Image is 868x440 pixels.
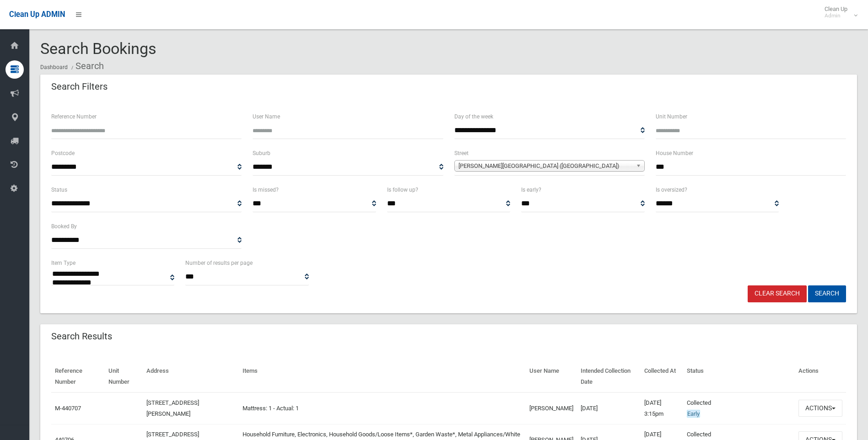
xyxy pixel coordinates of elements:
[40,327,123,345] header: Search Results
[641,392,683,424] td: [DATE] 3:15pm
[253,112,280,122] label: User Name
[55,405,81,412] a: M-440707
[9,10,65,19] span: Clean Up ADMIN
[526,361,577,392] th: User Name
[239,392,525,424] td: Mattress: 1 - Actual: 1
[185,258,253,268] label: Number of results per page
[808,285,846,302] button: Search
[656,185,687,195] label: Is oversized?
[51,258,75,268] label: Item Type
[387,185,418,195] label: Is follow up?
[51,185,67,195] label: Status
[577,361,641,392] th: Intended Collection Date
[143,361,239,392] th: Address
[51,221,77,231] label: Booked By
[795,361,846,392] th: Actions
[656,112,687,122] label: Unit Number
[748,285,807,302] a: Clear Search
[454,148,469,158] label: Street
[656,148,693,158] label: House Number
[51,112,97,122] label: Reference Number
[40,39,156,58] span: Search Bookings
[577,392,641,424] td: [DATE]
[51,361,105,392] th: Reference Number
[526,392,577,424] td: [PERSON_NAME]
[105,361,143,392] th: Unit Number
[458,161,632,172] span: [PERSON_NAME][GEOGRAPHIC_DATA] ([GEOGRAPHIC_DATA])
[683,361,795,392] th: Status
[798,400,842,417] button: Actions
[239,361,525,392] th: Items
[40,64,68,70] a: Dashboard
[51,148,75,158] label: Postcode
[146,399,199,417] a: [STREET_ADDRESS][PERSON_NAME]
[825,12,847,19] small: Admin
[40,78,119,96] header: Search Filters
[454,112,493,122] label: Day of the week
[820,5,857,19] span: Clean Up
[253,148,270,158] label: Suburb
[641,361,683,392] th: Collected At
[687,410,700,418] span: Early
[69,58,104,75] li: Search
[521,185,541,195] label: Is early?
[253,185,279,195] label: Is missed?
[683,392,795,424] td: Collected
